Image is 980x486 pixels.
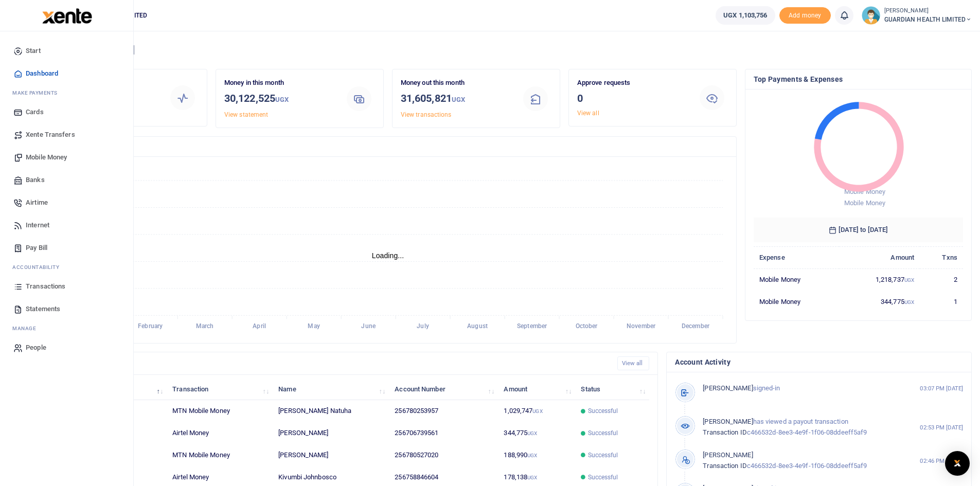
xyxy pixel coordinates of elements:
[196,323,214,330] tspan: March
[716,6,775,25] a: UGX 1,103,756
[576,323,598,330] tspan: October
[26,68,58,79] span: Dashboard
[844,188,885,195] span: Mobile Money
[627,323,656,330] tspan: November
[703,384,753,392] span: [PERSON_NAME]
[920,268,963,291] td: 2
[754,74,963,85] h4: Top Payments & Expenses
[8,259,125,275] li: Ac
[703,462,746,470] span: Transaction ID
[224,78,335,88] p: Money in this month
[8,101,125,123] a: Cards
[273,444,389,466] td: [PERSON_NAME]
[26,281,65,292] span: Transactions
[401,111,452,118] a: View transactions
[452,96,465,103] small: UGX
[273,378,389,400] th: Name: activate to sort column ascending
[839,268,920,291] td: 1,218,737
[138,323,163,330] tspan: February
[401,78,512,88] p: Money out this month
[253,323,265,330] tspan: April
[8,123,125,146] a: Xente Transfers
[723,10,767,21] span: UGX 1,103,756
[8,237,125,259] a: Pay Bill
[588,451,618,460] span: Successful
[8,146,125,169] a: Mobile Money
[8,214,125,237] a: Internet
[389,400,498,422] td: 256780253957
[904,277,914,283] small: UGX
[17,325,37,332] span: anage
[498,378,575,400] th: Amount: activate to sort column ascending
[779,11,831,19] a: Add money
[703,417,898,438] p: has viewed a payout transaction c466532d-8ee3-4e9f-1f06-08ddeeff5af9
[39,44,972,56] h4: Hello [PERSON_NAME]
[17,89,58,97] span: ake Payments
[703,383,898,394] p: signed-in
[839,246,920,268] th: Amount
[703,418,753,425] span: [PERSON_NAME]
[26,107,44,117] span: Cards
[273,400,389,422] td: [PERSON_NAME] Natuha
[401,91,512,107] h3: 31,605,821
[167,422,273,444] td: Airtel Money
[862,6,972,25] a: profile-user [PERSON_NAME] GUARDIAN HEALTH LIMITED
[588,406,618,416] span: Successful
[945,451,970,476] div: Open Intercom Messenger
[527,453,537,458] small: UGX
[498,422,575,444] td: 344,775
[617,356,650,370] a: View all
[48,141,728,152] h4: Transactions Overview
[920,384,963,393] small: 03:07 PM [DATE]
[26,175,45,185] span: Banks
[588,428,618,438] span: Successful
[703,450,898,472] p: c466532d-8ee3-4e9f-1f06-08ddeeff5af9
[675,356,963,368] h4: Account Activity
[308,323,319,330] tspan: May
[711,6,779,25] li: Wallet ballance
[920,423,963,432] small: 02:53 PM [DATE]
[532,408,542,414] small: UGX
[8,336,125,359] a: People
[224,111,268,118] a: View statement
[8,85,125,101] li: M
[372,251,404,260] text: Loading...
[26,197,48,208] span: Airtime
[884,7,972,15] small: [PERSON_NAME]
[577,110,599,117] a: View all
[703,428,746,436] span: Transaction ID
[26,343,46,353] span: People
[8,298,125,320] a: Statements
[779,7,831,24] span: Add money
[754,268,839,291] td: Mobile Money
[167,400,273,422] td: MTN Mobile Money
[920,246,963,268] th: Txns
[41,11,92,19] a: logo-small logo-large logo-large
[862,6,880,25] img: profile-user
[417,323,429,330] tspan: July
[224,91,335,107] h3: 30,122,525
[467,323,488,330] tspan: August
[26,220,49,230] span: Internet
[167,444,273,466] td: MTN Mobile Money
[389,378,498,400] th: Account Number: activate to sort column ascending
[527,430,537,436] small: UGX
[884,15,972,24] span: GUARDIAN HEALTH LIMITED
[8,62,125,85] a: Dashboard
[389,444,498,466] td: 256780527020
[167,378,273,400] th: Transaction: activate to sort column ascending
[26,152,67,163] span: Mobile Money
[703,451,753,459] span: [PERSON_NAME]
[20,263,59,271] span: countability
[8,169,125,191] a: Banks
[498,400,575,422] td: 1,029,747
[273,422,389,444] td: [PERSON_NAME]
[361,323,376,330] tspan: June
[920,291,963,312] td: 1
[8,191,125,214] a: Airtime
[8,275,125,298] a: Transactions
[920,457,963,465] small: 02:46 PM [DATE]
[389,422,498,444] td: 256706739561
[275,96,289,103] small: UGX
[8,40,125,62] a: Start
